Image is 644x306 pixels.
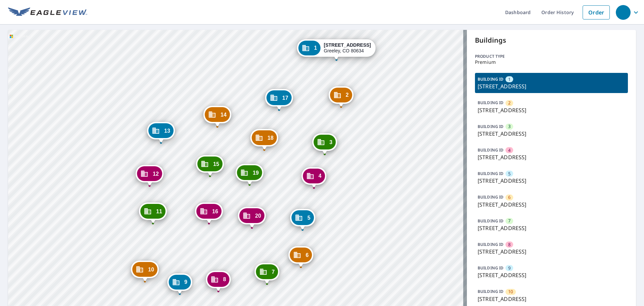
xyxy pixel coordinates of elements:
[583,5,610,19] a: Order
[196,155,224,176] div: Dropped pin, building 15, Commercial property, 3950 W 12th St Greeley, CO 80634
[478,265,503,271] p: BUILDING ID
[478,130,625,138] p: [STREET_ADDRESS]
[153,171,159,176] span: 12
[268,135,274,140] span: 18
[148,267,154,272] span: 10
[478,289,503,294] p: BUILDING ID
[329,86,354,107] div: Dropped pin, building 2, Commercial property, 3950 W 12th St Greeley, CO 80634
[508,76,511,83] span: 1
[478,100,503,105] p: BUILDING ID
[324,42,371,48] strong: [STREET_ADDRESS]
[272,269,275,274] span: 7
[302,167,326,188] div: Dropped pin, building 4, Commercial property, 3950 W 12th St Greeley, CO 80634
[282,95,288,100] span: 17
[508,147,511,154] span: 4
[329,140,332,145] span: 3
[478,271,625,279] p: [STREET_ADDRESS]
[478,242,503,247] p: BUILDING ID
[8,7,87,17] img: EV Logo
[307,215,310,220] span: 5
[324,42,371,54] div: Greeley, CO 80634
[212,209,218,214] span: 16
[223,277,226,282] span: 8
[297,39,376,60] div: Dropped pin, building 1, Commercial property, 3950 W 12th St Greeley, CO 80634
[478,177,625,185] p: [STREET_ADDRESS]
[508,171,511,177] span: 5
[195,203,223,223] div: Dropped pin, building 16, Commercial property, 3950 W 12th St Greeley, CO 80634
[478,218,503,224] p: BUILDING ID
[314,45,317,50] span: 1
[139,203,167,223] div: Dropped pin, building 11, Commercial property, 3950 W 12th St Greeley, CO 80634
[478,153,625,161] p: [STREET_ADDRESS]
[255,213,261,218] span: 20
[319,173,322,178] span: 4
[508,194,511,201] span: 6
[213,162,219,167] span: 15
[236,164,264,185] div: Dropped pin, building 19, Commercial property, 3950 W 12th St Greeley, CO 80634
[288,246,313,267] div: Dropped pin, building 6, Commercial property, 3950 W 12th St Greeley, CO 80634
[478,201,625,209] p: [STREET_ADDRESS]
[478,76,503,82] p: BUILDING ID
[221,112,227,117] span: 14
[147,122,175,143] div: Dropped pin, building 13, Commercial property, 3950 W 12th St Greeley, CO 80634
[184,279,187,285] span: 9
[164,128,170,133] span: 13
[206,271,231,292] div: Dropped pin, building 8, Commercial property, 3950 W 12th St Greeley, CO 80634
[478,224,625,232] p: [STREET_ADDRESS]
[478,106,625,114] p: [STREET_ADDRESS]
[251,129,278,150] div: Dropped pin, building 18, Commercial property, 3950 W 12th St Greeley, CO 80634
[475,59,628,65] p: Premium
[253,170,259,175] span: 19
[290,209,315,230] div: Dropped pin, building 5, Commercial property, 3950 W 12th St Greeley, CO 80634
[508,123,511,130] span: 3
[136,165,164,186] div: Dropped pin, building 12, Commercial property, 3950 W 12th St Greeley, CO 80634
[478,82,625,90] p: [STREET_ADDRESS]
[478,194,503,200] p: BUILDING ID
[346,92,349,97] span: 2
[204,106,231,127] div: Dropped pin, building 14, Commercial property, 3950 W 12th St Greeley, CO 80634
[478,124,503,129] p: BUILDING ID
[478,171,503,176] p: BUILDING ID
[265,89,293,110] div: Dropped pin, building 17, Commercial property, 3950 W 12th St Greeley, CO 80634
[475,35,628,45] p: Buildings
[131,261,159,281] div: Dropped pin, building 10, Commercial property, 3950 W 12th St Greeley, CO 80634
[478,147,503,153] p: BUILDING ID
[238,207,266,228] div: Dropped pin, building 20, Commercial property, 3950 W 12th St Greeley, CO 80634
[478,248,625,256] p: [STREET_ADDRESS]
[312,133,337,154] div: Dropped pin, building 3, Commercial property, 3950 W 12th St Greeley, CO 80634
[255,263,279,284] div: Dropped pin, building 7, Commercial property, 3950 W 12th St Greeley, CO 80634
[156,209,162,214] span: 11
[475,53,628,59] p: Product type
[167,273,192,294] div: Dropped pin, building 9, Commercial property, 3950 W 12th St Greeley, CO 80634
[508,289,513,295] span: 10
[508,265,511,271] span: 9
[306,253,309,258] span: 6
[478,295,625,303] p: [STREET_ADDRESS]
[508,242,511,248] span: 8
[508,218,511,224] span: 7
[508,100,511,106] span: 2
